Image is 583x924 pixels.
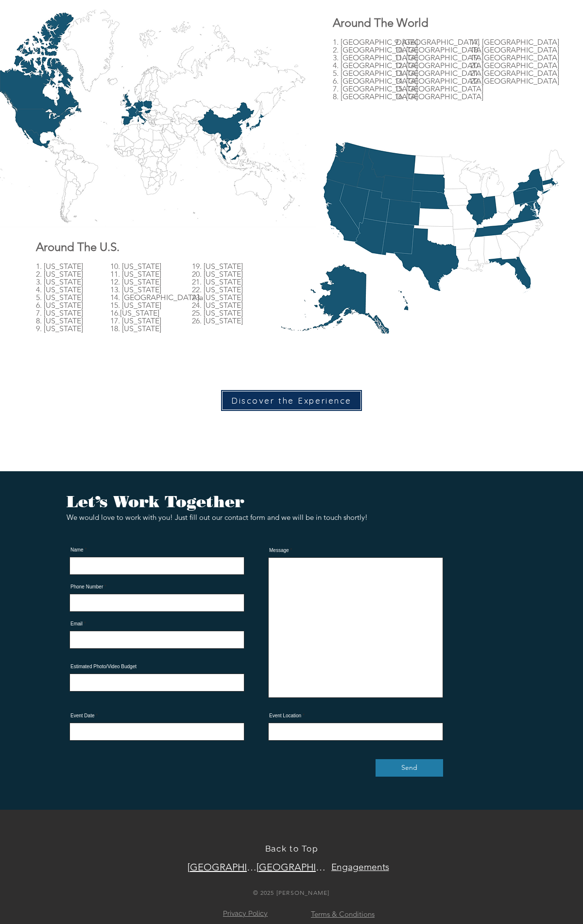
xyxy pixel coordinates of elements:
[401,763,417,773] span: Send
[470,53,559,62] span: 19. [GEOGRAPHIC_DATA]
[333,76,418,86] span: 6. [GEOGRAPHIC_DATA]
[110,262,161,271] span: 10. [US_STATE]
[333,37,418,47] span: 1. [GEOGRAPHIC_DATA]
[69,713,244,718] label: Event Date
[331,861,389,872] span: Engagements
[69,585,244,589] label: Phone Number
[36,277,83,286] span: 3. [US_STATE]
[333,16,429,30] span: Around The World
[253,889,330,896] span: © 2025 [PERSON_NAME]
[192,301,243,310] span: 24. [US_STATE]
[36,301,83,310] span: 6. [US_STATE]
[257,857,326,877] a: Seattle
[110,324,161,333] span: 18. [US_STATE]
[311,909,375,919] span: Terms & Conditions
[36,316,83,325] span: 8. [US_STATE]
[333,53,418,62] span: 3. [GEOGRAPHIC_DATA]
[333,61,418,70] span: 4. [GEOGRAPHIC_DATA]
[110,293,199,302] span: 14. [GEOGRAPHIC_DATA]
[36,308,83,318] span: 7. [US_STATE]
[36,293,83,302] span: 5. [US_STATE]
[394,45,483,54] span: 10. [GEOGRAPHIC_DATA]
[192,277,243,286] span: 21. [US_STATE]
[394,92,483,101] span: 16. [GEOGRAPHIC_DATA]
[192,308,243,318] span: 25. [US_STATE]
[36,269,83,279] span: 2. [US_STATE]
[110,301,161,310] span: 15. [US_STATE]
[394,84,483,93] span: 15. [GEOGRAPHIC_DATA]
[326,857,394,877] a: Engagements
[470,37,559,47] span: 17. [GEOGRAPHIC_DATA]
[394,53,483,62] span: 11. [GEOGRAPHIC_DATA]
[67,492,244,511] span: Let’s Work Together
[36,262,83,271] span: 1. [US_STATE]
[36,324,83,333] span: 9. [US_STATE]
[394,37,480,47] span: 9. [GEOGRAPHIC_DATA]
[221,390,362,411] a: Discover the Experience
[188,861,257,873] span: [GEOGRAPHIC_DATA]
[265,844,318,853] a: Back to Top
[192,262,196,271] span: 1
[110,277,161,286] span: 12. [US_STATE]
[120,308,159,318] span: [US_STATE]
[188,857,257,877] a: Los Angeles
[110,269,161,279] span: 11. [US_STATE]
[69,664,244,669] label: Estimated Photo/Video Budget
[470,69,559,78] span: 21. [GEOGRAPHIC_DATA]
[69,548,244,552] label: Name
[196,262,243,271] span: 9. [US_STATE]
[192,285,243,294] span: 22. [US_STATE]
[394,61,483,70] span: 12. [GEOGRAPHIC_DATA]
[69,622,244,626] label: Email
[268,713,443,718] label: Event Location
[192,293,243,302] span: 23. [US_STATE]
[470,76,559,86] span: 22. [GEOGRAPHIC_DATA]
[333,69,418,78] span: 5. [GEOGRAPHIC_DATA]
[110,285,161,294] span: 13. [US_STATE]
[36,240,120,254] span: Around The U.S.
[192,269,243,279] span: 20. [US_STATE]
[394,69,483,78] span: 13. [GEOGRAPHIC_DATA]
[470,45,559,54] span: 18. [GEOGRAPHIC_DATA]
[376,759,443,777] button: Send
[268,548,443,553] label: Message
[257,861,326,873] span: [GEOGRAPHIC_DATA]
[231,395,352,406] span: Discover the Experience
[311,910,375,919] a: Terms & Conditions
[192,316,243,325] span: 26. [US_STATE]
[394,76,483,86] span: 14. [GEOGRAPHIC_DATA]
[333,84,418,93] span: 7. [GEOGRAPHIC_DATA]
[36,285,83,294] span: 4. [US_STATE]
[470,61,559,70] span: 20. [GEOGRAPHIC_DATA]
[333,92,418,101] span: 8. [GEOGRAPHIC_DATA]
[333,45,418,54] span: 2. [GEOGRAPHIC_DATA]
[223,909,268,917] a: Privacy Policy
[110,316,161,325] span: 17. [US_STATE]
[110,308,120,318] span: 16.
[67,513,368,522] span: We would love to work with you! Just fill out our contact form and we will be in touch shortly!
